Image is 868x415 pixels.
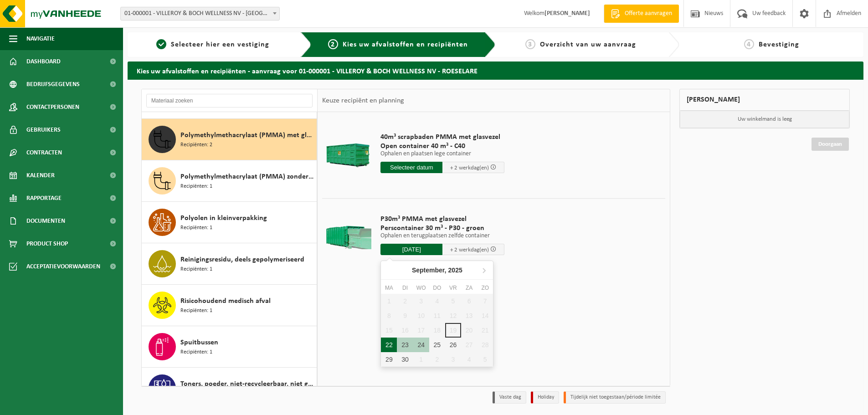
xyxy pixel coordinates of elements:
span: Bevestiging [759,41,799,48]
span: P30m³ PMMA met glasvezel [380,215,504,224]
span: Selecteer hier een vestiging [171,41,269,48]
li: Tijdelijk niet toegestaan/période limitée [564,391,666,404]
span: Acceptatievoorwaarden [26,255,100,278]
button: Polyolen in kleinverpakking Recipiënten: 1 [142,202,317,243]
div: do [429,283,445,292]
div: vr [445,283,461,292]
span: Contracten [26,141,62,164]
span: Recipiënten: 1 [180,348,212,357]
span: 3 [525,39,535,49]
a: Doorgaan [812,138,849,151]
button: Risicohoudend medisch afval Recipiënten: 1 [142,285,317,326]
span: Toners, poeder, niet-recycleerbaar, niet gevaarlijk [180,379,314,389]
span: Recipiënten: 1 [180,265,212,274]
span: 1 [156,39,166,49]
span: Recipiënten: 2 [180,141,212,149]
strong: [PERSON_NAME] [544,10,590,17]
li: Holiday [531,391,559,404]
span: Navigatie [26,27,55,50]
span: Reinigingsresidu, deels gepolymeriseerd [180,254,304,265]
button: Polymethylmethacrylaat (PMMA) met glasvezel Recipiënten: 2 [142,119,317,160]
span: Recipiënten: 1 [180,224,212,232]
span: Gebruikers [26,118,61,141]
span: Risicohoudend medisch afval [180,296,271,307]
div: 23 [397,338,413,352]
span: Overzicht van uw aanvraag [540,41,636,48]
div: [PERSON_NAME] [679,89,850,111]
input: Selecteer datum [380,244,442,255]
span: Bedrijfsgegevens [26,73,80,96]
span: 01-000001 - VILLEROY & BOCH WELLNESS NV - ROESELARE [120,7,280,20]
div: 24 [413,338,429,352]
span: Spuitbussen [180,337,218,348]
span: 01-000001 - VILLEROY & BOCH WELLNESS NV - ROESELARE [121,7,279,20]
span: Perscontainer 30 m³ - P30 - groen [380,224,504,233]
div: 26 [445,338,461,352]
span: Documenten [26,210,65,232]
div: 1 [413,352,429,367]
li: Vaste dag [493,391,526,404]
span: Kies uw afvalstoffen en recipiënten [343,41,468,48]
span: Polyolen in kleinverpakking [180,213,267,224]
div: za [461,283,477,292]
span: Recipiënten: 1 [180,182,212,191]
div: September, [408,263,466,277]
span: Offerte aanvragen [622,9,674,18]
h2: Kies uw afvalstoffen en recipiënten - aanvraag voor 01-000001 - VILLEROY & BOCH WELLNESS NV - ROE... [128,61,863,79]
div: 25 [429,338,445,352]
input: Materiaal zoeken [146,94,313,108]
span: 4 [744,39,754,49]
button: Spuitbussen Recipiënten: 1 [142,326,317,368]
div: wo [413,283,429,292]
div: 22 [381,338,397,352]
input: Selecteer datum [380,162,442,173]
span: Kalender [26,164,55,187]
i: 2025 [448,267,462,273]
div: Keuze recipiënt en planning [318,89,409,112]
div: 30 [397,352,413,367]
div: 29 [381,352,397,367]
p: Uw winkelmand is leeg [680,111,849,128]
span: Product Shop [26,232,68,255]
button: Polymethylmethacrylaat (PMMA) zonder glasvezel Recipiënten: 1 [142,160,317,202]
button: Reinigingsresidu, deels gepolymeriseerd Recipiënten: 1 [142,243,317,285]
span: + 2 werkdag(en) [450,165,489,171]
span: Dashboard [26,50,61,73]
a: 1Selecteer hier een vestiging [132,39,293,50]
div: 3 [445,352,461,367]
span: Polymethylmethacrylaat (PMMA) met glasvezel [180,130,314,141]
a: Offerte aanvragen [604,5,679,23]
div: di [397,283,413,292]
p: Ophalen en terugplaatsen zelfde container [380,233,504,239]
span: 40m³ scrapbaden PMMA met glasvezel [380,133,504,142]
span: Rapportage [26,187,62,210]
span: Open container 40 m³ - C40 [380,142,504,151]
p: Ophalen en plaatsen lege container [380,151,504,157]
button: Toners, poeder, niet-recycleerbaar, niet gevaarlijk [142,368,317,409]
span: 2 [328,39,338,49]
span: + 2 werkdag(en) [450,247,489,253]
span: Contactpersonen [26,96,79,118]
div: ma [381,283,397,292]
div: zo [477,283,493,292]
span: Polymethylmethacrylaat (PMMA) zonder glasvezel [180,171,314,182]
span: Recipiënten: 1 [180,307,212,315]
div: 2 [429,352,445,367]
